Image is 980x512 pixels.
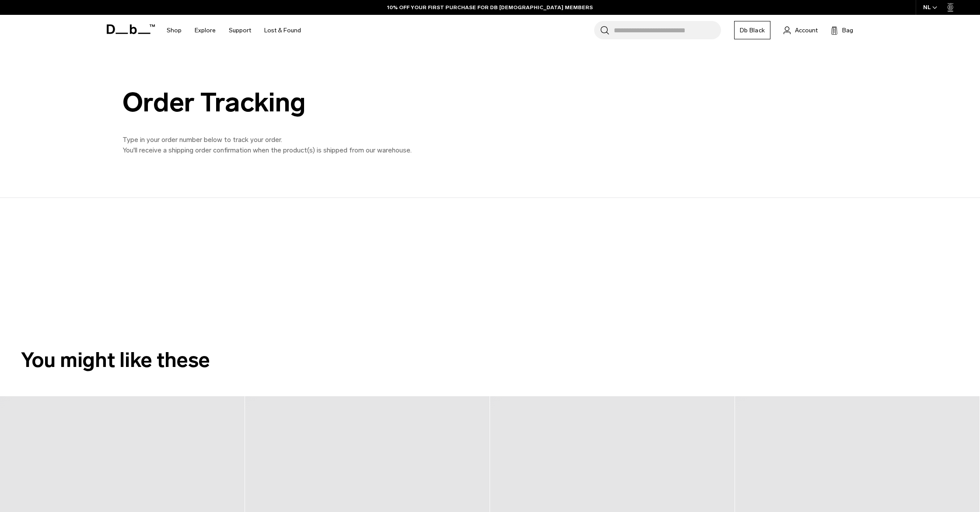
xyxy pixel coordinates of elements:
p: Type in your order number below to track your order. You'll receive a shipping order confirmation... [122,135,516,156]
button: Bag [831,25,853,35]
a: Explore [195,15,216,46]
a: Account [784,25,818,35]
div: Order Tracking [122,88,516,117]
nav: Main Navigation [160,15,308,46]
a: Support [229,15,251,46]
h2: You might like these [21,345,959,376]
iframe: Ingrid delivery tracking widget main iframe [115,198,378,321]
a: Lost & Found [264,15,301,46]
span: Bag [842,26,853,35]
a: Shop [167,15,182,46]
a: 10% OFF YOUR FIRST PURCHASE FOR DB [DEMOGRAPHIC_DATA] MEMBERS [387,3,593,11]
span: Account [795,26,818,35]
a: Db Black [734,21,770,39]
